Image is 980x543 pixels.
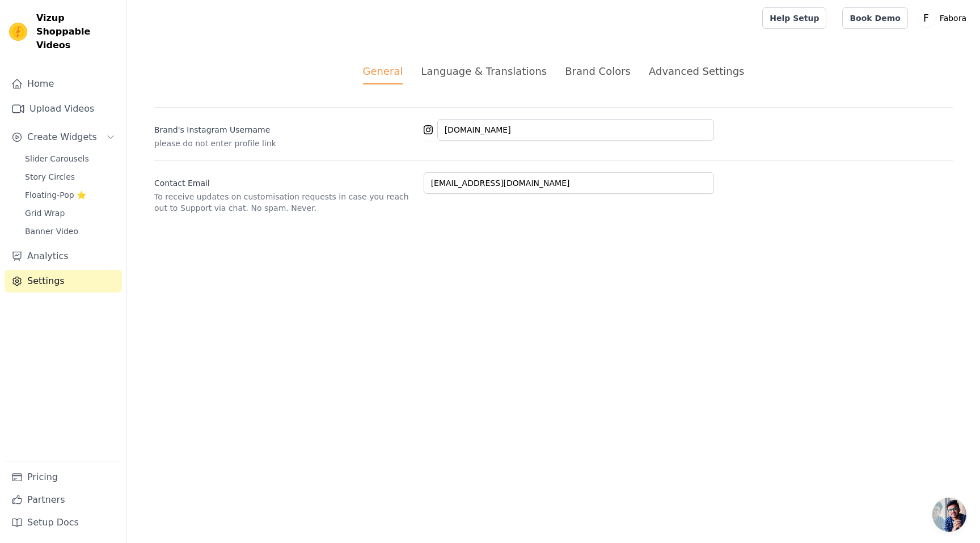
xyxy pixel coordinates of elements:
[935,8,971,28] p: Fabora
[18,151,122,167] a: Slider Carousels
[18,223,122,239] a: Banner Video
[5,245,122,268] a: Analytics
[154,138,415,149] p: please do not enter profile link
[154,173,415,189] label: Contact Email
[25,207,65,219] span: Grid Wrap
[5,270,122,292] a: Settings
[36,11,117,52] span: Vizup Shoppable Videos
[154,120,415,135] label: Brand's Instagram Username
[5,466,122,489] a: Pricing
[917,8,971,28] button: F Fabora
[25,189,86,201] span: Floating-Pop ⭐
[5,489,122,511] a: Partners
[27,130,97,144] span: Create Widgets
[363,63,403,84] div: General
[5,73,122,95] a: Home
[25,171,75,183] span: Story Circles
[421,63,547,79] div: Language & Translations
[18,187,122,203] a: Floating-Pop ⭐
[649,63,744,79] div: Advanced Settings
[18,169,122,185] a: Story Circles
[565,63,631,79] div: Brand Colors
[5,511,122,534] a: Setup Docs
[762,7,826,29] a: Help Setup
[18,205,122,221] a: Grid Wrap
[25,226,78,237] span: Banner Video
[5,126,122,149] button: Create Widgets
[842,7,907,29] a: Book Demo
[25,153,89,164] span: Slider Carousels
[154,191,415,214] p: To receive updates on customisation requests in case you reach out to Support via chat. No spam. ...
[5,97,122,120] a: Upload Videos
[923,12,929,24] text: F
[932,498,966,532] div: Open chat
[9,23,27,41] img: Vizup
